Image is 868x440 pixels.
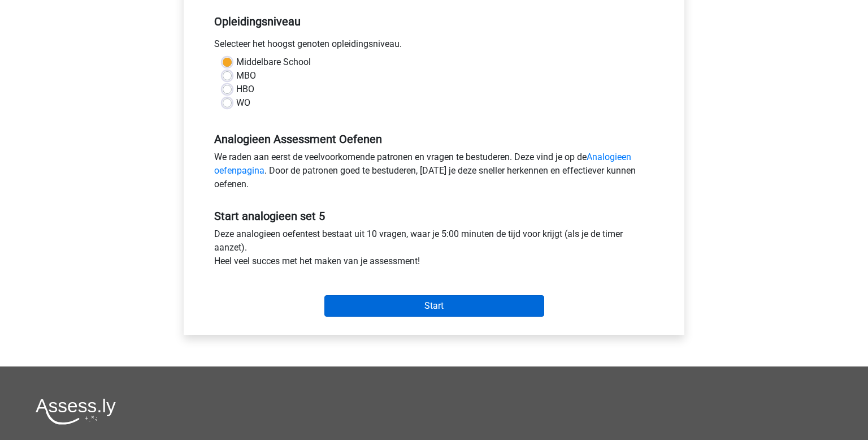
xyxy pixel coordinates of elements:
label: Middelbare School [236,55,311,69]
label: HBO [236,83,254,96]
h5: Opleidingsniveau [214,10,654,33]
h5: Start analogieen set 5 [214,209,654,223]
input: Start [324,295,544,317]
div: Selecteer het hoogst genoten opleidingsniveau. [206,37,662,55]
h5: Analogieen Assessment Oefenen [214,132,654,146]
div: Deze analogieen oefentest bestaat uit 10 vragen, waar je 5:00 minuten de tijd voor krijgt (als je... [206,227,662,273]
div: We raden aan eerst de veelvoorkomende patronen en vragen te bestuderen. Deze vind je op de . Door... [206,150,662,196]
label: MBO [236,69,256,83]
label: WO [236,96,250,110]
img: Assessly logo [36,398,116,425]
